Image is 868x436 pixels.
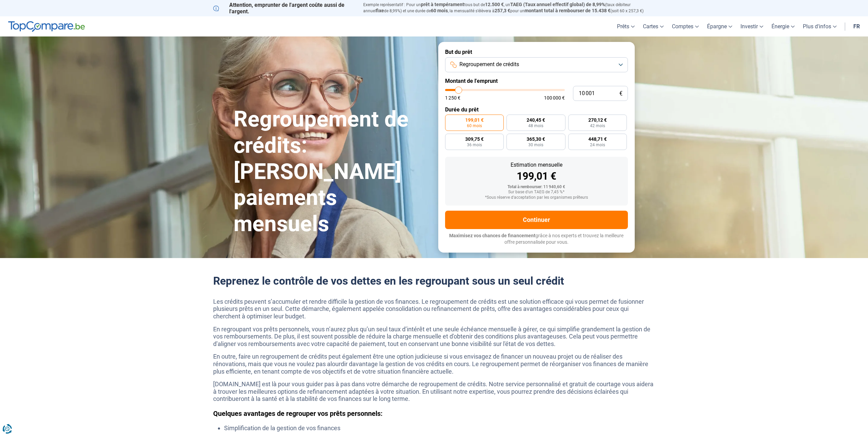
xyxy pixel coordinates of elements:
[736,16,767,36] a: Investir
[445,78,628,84] label: Montant de l'emprunt
[613,16,639,36] a: Prêts
[445,95,460,100] span: 1 250 €
[467,124,482,128] span: 60 mois
[544,95,565,100] span: 100 000 €
[799,16,841,36] a: Plus d'infos
[213,274,655,287] h2: Reprenez le contrôle de vos dettes en les regroupant sous un seul crédit
[485,2,504,7] span: 12.500 €
[495,8,510,13] span: 257,3 €
[376,8,384,13] span: fixe
[234,106,430,237] h1: Regroupement de crédits: [PERSON_NAME] paiements mensuels
[590,124,605,128] span: 42 mois
[668,16,703,36] a: Comptes
[528,143,543,147] span: 30 mois
[467,143,482,147] span: 36 mois
[445,211,628,229] button: Continuer
[527,137,545,141] span: 365,30 €
[451,195,622,200] div: *Sous réserve d'acceptation par les organismes prêteurs
[528,124,543,128] span: 48 mois
[590,143,605,147] span: 24 mois
[451,185,622,190] div: Total à rembourser: 11 940,60 €
[213,353,655,375] p: En outre, faire un regroupement de crédits peut également être une option judicieuse si vous envi...
[588,118,607,122] span: 270,12 €
[703,16,736,36] a: Épargne
[363,2,655,14] p: Exemple représentatif : Pour un tous but de , un (taux débiteur annuel de 8,99%) et une durée de ...
[767,16,799,36] a: Énergie
[451,190,622,195] div: Sur base d'un TAEG de 7,45 %*
[213,409,655,418] h3: Quelques avantages de regrouper vos prêts personnels:
[213,380,655,403] p: [DOMAIN_NAME] est là pour vous guider pas à pas dans votre démarche de regroupement de crédits. N...
[213,2,355,15] p: Attention, emprunter de l'argent coûte aussi de l'argent.
[431,8,448,13] span: 60 mois
[445,57,628,72] button: Regroupement de crédits
[445,232,628,246] p: grâce à nos experts et trouvez la meilleure offre personnalisée pour vous.
[451,162,622,168] div: Estimation mensuelle
[527,118,545,122] span: 240,45 €
[213,326,655,348] p: En regroupant vos prêts personnels, vous n’aurez plus qu’un seul taux d’intérêt et une seule éché...
[421,2,464,7] span: prêt à tempérament
[224,424,655,432] li: Simplification de la gestion de vos finances
[465,118,484,122] span: 199,01 €
[445,106,628,113] label: Durée du prêt
[451,171,622,181] div: 199,01 €
[849,16,864,36] a: fr
[588,137,607,141] span: 448,71 €
[525,8,610,13] span: montant total à rembourser de 15.438 €
[8,21,85,32] img: TopCompare
[459,61,519,68] span: Regroupement de crédits
[465,137,484,141] span: 309,75 €
[510,2,605,7] span: TAEG (Taux annuel effectif global) de 8,99%
[449,233,535,238] span: Maximisez vos chances de financement
[639,16,668,36] a: Cartes
[213,298,655,320] p: Les crédits peuvent s’accumuler et rendre difficile la gestion de vos finances. Le regroupement d...
[619,91,622,96] span: €
[445,49,628,55] label: But du prêt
